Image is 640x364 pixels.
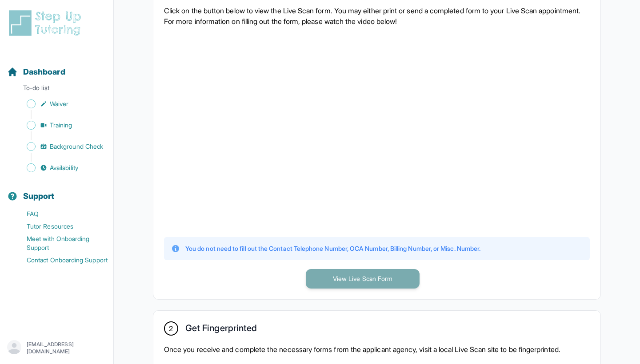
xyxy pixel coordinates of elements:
span: Availability [50,163,78,172]
a: Waiver [7,98,113,110]
h2: Get Fingerprinted [185,323,257,337]
p: You do not need to fill out the Contact Telephone Number, OCA Number, Billing Number, or Misc. Nu... [185,244,480,253]
p: To-do list [4,83,110,96]
span: Waiver [50,99,68,108]
a: FAQ [7,208,113,220]
img: logo [7,9,86,37]
span: Background Check [50,142,103,151]
a: Meet with Onboarding Support [7,233,113,254]
button: [EMAIL_ADDRESS][DOMAIN_NAME] [7,340,106,356]
button: Dashboard [4,51,110,82]
span: 2 [169,323,173,334]
a: View Live Scan Form [306,274,420,283]
a: Training [7,119,113,131]
a: Tutor Resources [7,220,113,233]
button: Support [4,176,110,206]
iframe: YouTube video player [164,34,475,228]
a: Contact Onboarding Support [7,254,113,266]
span: Training [50,121,72,130]
p: Once you receive and complete the necessary forms from the applicant agency, visit a local Live S... [164,344,590,355]
a: Availability [7,162,113,174]
button: View Live Scan Form [306,269,420,289]
span: Dashboard [23,66,65,78]
p: Click on the button below to view the Live Scan form. You may either print or send a completed fo... [164,5,590,27]
p: [EMAIL_ADDRESS][DOMAIN_NAME] [27,341,106,355]
span: Support [23,190,55,202]
a: Dashboard [7,66,65,78]
a: Background Check [7,140,113,153]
